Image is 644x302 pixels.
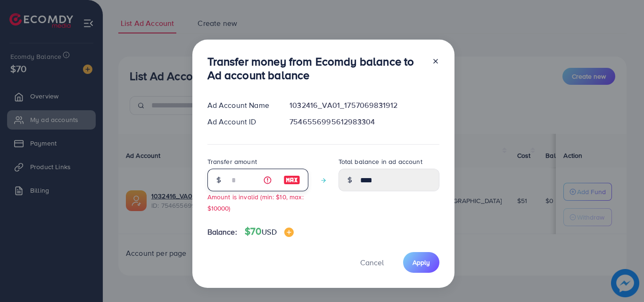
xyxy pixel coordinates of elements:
button: Apply [403,252,439,272]
span: Balance: [207,227,237,237]
h4: $70 [245,226,294,237]
img: image [283,174,300,186]
span: Apply [413,258,430,267]
label: Transfer amount [207,157,257,166]
div: 1032416_VA01_1757069831912 [282,100,446,111]
h3: Transfer money from Ecomdy balance to Ad account balance [207,55,424,82]
label: Total balance in ad account [339,157,422,166]
div: 7546556995612983304 [282,116,446,127]
div: Ad Account Name [200,100,282,111]
span: USD [262,227,276,237]
div: Ad Account ID [200,116,282,127]
img: image [284,228,294,237]
span: Cancel [360,257,384,268]
small: Amount is invalid (min: $10, max: $10000) [207,192,304,212]
button: Cancel [348,252,396,272]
